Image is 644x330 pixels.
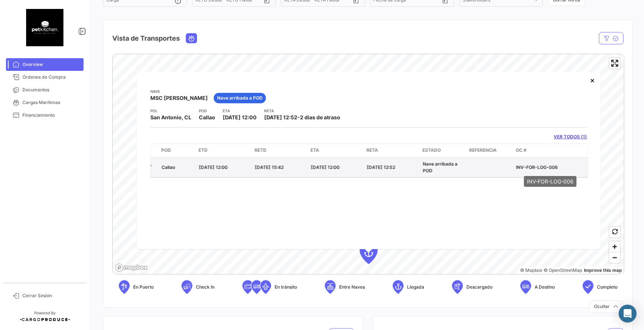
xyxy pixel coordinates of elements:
span: [DATE] 12:00 [199,164,228,170]
a: OpenStreetMap [544,267,582,273]
button: Ocultar [589,301,623,313]
button: Zoom out [609,252,620,263]
canvas: Map [113,54,625,275]
span: Órdenes de Compra [22,74,81,81]
span: Nave arribada a POD [217,95,263,101]
span: Estado [422,147,441,153]
a: Órdenes de Compra [6,71,84,84]
span: ETD [198,147,207,153]
button: Zoom in [609,241,620,252]
span: Check In [196,284,215,290]
app-card-info-title: Nave [150,88,208,94]
span: Descargado [466,284,493,290]
span: [DATE] 12:52 [264,114,297,120]
datatable-header-cell: RETA [363,144,419,157]
a: Documentos [6,84,84,96]
span: RETD [254,147,266,153]
div: Map marker [360,242,378,264]
span: Llegada [407,284,424,290]
span: Cerrar Sesión [22,292,81,299]
app-card-info-title: ETA [223,108,257,114]
span: San Antonio, CL [150,114,191,121]
app-card-info-title: POL [150,108,191,114]
span: Callao [162,164,175,170]
span: Financiamiento [22,112,81,119]
span: POD [161,147,171,153]
a: Cargas Marítimas [6,96,84,109]
h4: Vista de Transportes [112,33,180,44]
span: ETA [310,147,319,153]
a: Financiamiento [6,109,84,122]
datatable-header-cell: OC # [513,144,587,157]
span: [DATE] 15:42 [255,164,284,170]
span: [DATE] 12:00 [223,114,257,120]
span: En tránsito [275,284,297,290]
datatable-header-cell: Referencia [466,144,513,157]
datatable-header-cell: ETD [196,144,251,157]
span: Nave arribada a POD [423,161,457,173]
p: INV-FOR-LOG-006 [516,164,585,170]
a: VER TODOS (1) [554,133,587,140]
span: - [297,114,300,120]
span: OC # [516,147,526,153]
button: Enter fullscreen [609,58,620,69]
span: Cargas Marítimas [22,99,81,106]
button: Close popup [585,73,600,88]
img: 54c7ca15-ec7a-4ae1-9078-87519ee09adb.png [26,9,63,46]
button: Ocean [186,34,197,43]
div: INV-FOR-LOG-006 [524,176,576,187]
span: Completo [597,284,618,290]
app-card-info-title: RETA [264,108,340,114]
span: [DATE] 12:52 [367,164,395,170]
div: Abrir Intercom Messenger [619,305,637,323]
datatable-header-cell: Estado [419,144,466,157]
app-card-info-title: POD [199,108,215,114]
a: Map feedback [584,267,622,273]
span: 2 dias de atraso [300,114,340,120]
datatable-header-cell: ETA [307,144,363,157]
span: Callao [199,114,215,121]
span: Referencia [469,147,497,153]
span: Entre Naves [339,284,365,290]
span: [DATE] 12:00 [311,164,340,170]
a: Overview [6,58,84,71]
a: Mapbox logo [115,263,148,272]
span: MSC [PERSON_NAME] [150,94,208,102]
a: Mapbox [520,267,542,273]
datatable-header-cell: RETD [251,144,307,157]
span: En Puerto [133,284,154,290]
span: A Destino [535,284,555,290]
span: Documentos [22,87,81,93]
span: RETA [366,147,378,153]
datatable-header-cell: POD [158,144,196,157]
span: Overview [22,61,81,68]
